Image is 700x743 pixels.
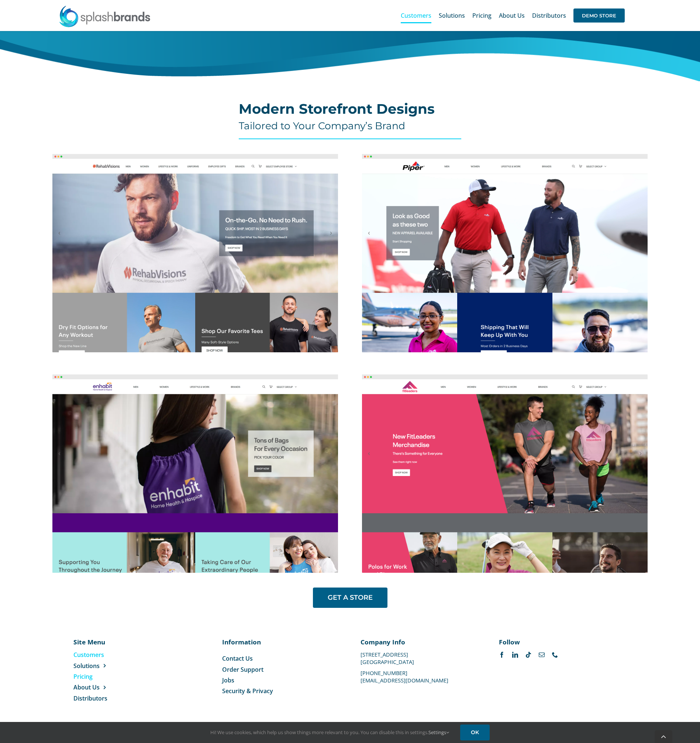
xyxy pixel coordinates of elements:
[73,651,148,659] a: Customers
[401,4,431,27] a: Customers
[222,665,263,674] span: Order Support
[532,13,566,18] span: Distributors
[239,120,462,132] h4: Tailored to Your Company’s Brand
[73,683,100,691] span: About Us
[73,662,148,670] a: Solutions
[222,654,339,695] nav: Menu
[73,672,148,681] a: Pricing
[73,637,148,646] p: Site Menu
[472,13,492,18] span: Pricing
[59,5,151,27] img: SplashBrands.com Logo
[401,4,625,27] nav: Main Menu Sticky
[573,4,625,27] a: DEMO STORE
[428,729,449,736] a: Settings
[573,8,625,23] span: DEMO STORE
[499,652,505,658] a: facebook
[222,654,339,662] a: Contact Us
[73,651,104,659] span: Customers
[552,652,558,658] a: phone
[499,637,616,646] p: Follow
[539,652,545,658] a: mail
[532,4,566,27] a: Distributors
[222,676,234,684] span: Jobs
[361,637,477,646] p: Company Info
[222,637,339,646] p: Information
[73,683,148,691] a: About Us
[472,4,492,27] a: Pricing
[222,654,253,662] span: Contact Us
[73,694,148,702] a: Distributors
[499,13,525,18] span: About Us
[512,652,518,658] a: linkedin
[222,687,273,695] span: Security & Privacy
[73,651,148,702] nav: Menu
[73,694,107,702] span: Distributors
[239,102,462,116] h2: Modern Storefront Designs
[328,594,373,602] span: GET A STORE
[525,652,531,658] a: tiktok
[460,725,490,740] a: OK
[210,729,449,736] span: Hi! We use cookies, which help us show things more relevant to you. You can disable this in setti...
[439,13,465,18] span: Solutions
[73,662,100,670] span: Solutions
[401,13,431,18] span: Customers
[222,665,339,674] a: Order Support
[73,672,93,681] span: Pricing
[222,676,339,684] a: Jobs
[313,588,387,608] a: GET A STORE
[222,687,339,695] a: Security & Privacy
